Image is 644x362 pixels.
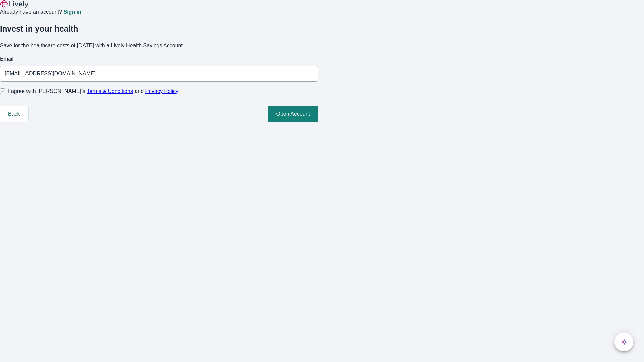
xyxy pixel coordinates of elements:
span: I agree with [PERSON_NAME]’s and [8,87,178,95]
button: Open Account [268,106,318,122]
svg: Lively AI Assistant [621,339,627,345]
a: Terms & Conditions [87,88,133,94]
a: Sign in [63,9,81,15]
button: chat [614,333,633,351]
a: Privacy Policy [145,88,179,94]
